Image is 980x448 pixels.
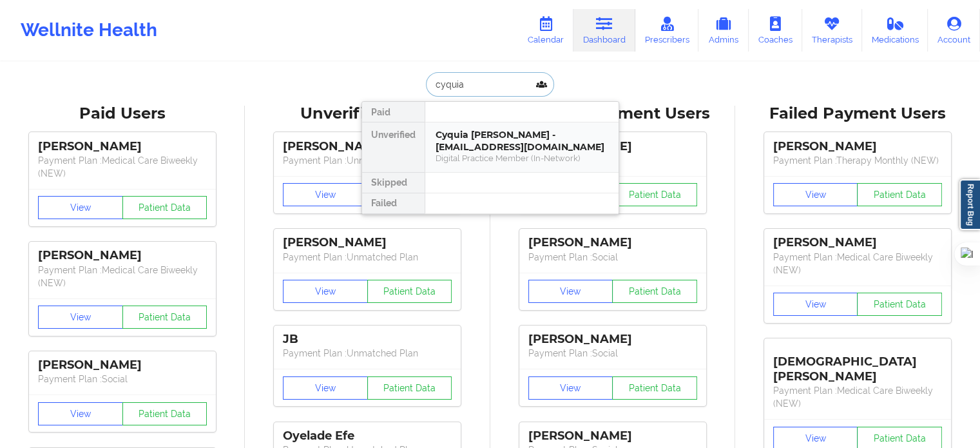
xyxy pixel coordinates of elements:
[122,402,207,425] button: Patient Data
[283,332,452,347] div: JB
[528,235,697,250] div: [PERSON_NAME]
[857,293,942,316] button: Patient Data
[528,429,697,443] div: [PERSON_NAME]
[749,9,802,52] a: Coaches
[283,251,452,264] p: Payment Plan : Unmatched Plan
[283,139,452,154] div: [PERSON_NAME]
[283,347,452,360] p: Payment Plan : Unmatched Plan
[573,9,635,52] a: Dashboard
[38,358,207,373] div: [PERSON_NAME]
[9,104,236,124] div: Paid Users
[528,376,613,400] button: View
[528,347,697,360] p: Payment Plan : Social
[122,306,207,329] button: Patient Data
[928,9,980,52] a: Account
[773,139,942,154] div: [PERSON_NAME]
[773,384,942,410] p: Payment Plan : Medical Care Biweekly (NEW)
[38,139,207,154] div: [PERSON_NAME]
[283,235,452,250] div: [PERSON_NAME]
[38,306,123,329] button: View
[518,9,573,52] a: Calendar
[436,153,608,164] div: Digital Practice Member (In-Network)
[773,251,942,277] p: Payment Plan : Medical Care Biweekly (NEW)
[38,402,123,425] button: View
[362,193,425,214] div: Failed
[38,373,207,385] p: Payment Plan : Social
[38,264,207,289] p: Payment Plan : Medical Care Biweekly (NEW)
[362,173,425,193] div: Skipped
[773,183,858,206] button: View
[612,280,697,303] button: Patient Data
[635,9,699,52] a: Prescribers
[698,9,749,52] a: Admins
[283,154,452,167] p: Payment Plan : Unmatched Plan
[362,102,425,122] div: Paid
[362,122,425,173] div: Unverified
[528,332,697,347] div: [PERSON_NAME]
[862,9,928,52] a: Medications
[367,280,452,303] button: Patient Data
[773,345,942,384] div: [DEMOGRAPHIC_DATA][PERSON_NAME]
[612,183,697,206] button: Patient Data
[367,376,452,400] button: Patient Data
[254,104,481,124] div: Unverified Users
[528,251,697,264] p: Payment Plan : Social
[612,376,697,400] button: Patient Data
[528,280,613,303] button: View
[38,154,207,180] p: Payment Plan : Medical Care Biweekly (NEW)
[283,183,368,206] button: View
[283,280,368,303] button: View
[959,179,980,230] a: Report Bug
[744,104,971,124] div: Failed Payment Users
[773,293,858,316] button: View
[122,196,207,219] button: Patient Data
[436,129,608,153] div: Cyquia [PERSON_NAME] - [EMAIL_ADDRESS][DOMAIN_NAME]
[802,9,862,52] a: Therapists
[38,196,123,219] button: View
[773,235,942,250] div: [PERSON_NAME]
[283,376,368,400] button: View
[38,248,207,263] div: [PERSON_NAME]
[283,429,452,443] div: Oyelade Efe
[773,154,942,167] p: Payment Plan : Therapy Monthly (NEW)
[857,183,942,206] button: Patient Data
